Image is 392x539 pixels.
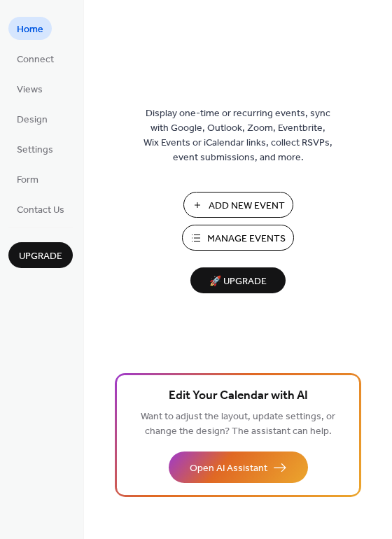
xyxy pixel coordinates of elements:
[169,451,308,483] button: Open AI Assistant
[17,143,53,157] span: Settings
[190,461,267,476] span: Open AI Assistant
[199,272,277,291] span: 🚀 Upgrade
[8,242,73,268] button: Upgrade
[8,47,62,70] a: Connect
[17,203,64,218] span: Contact Us
[141,407,335,441] span: Want to adjust the layout, update settings, or change the design? The assistant can help.
[207,232,286,246] span: Manage Events
[8,17,52,40] a: Home
[17,113,48,127] span: Design
[17,173,38,188] span: Form
[8,77,51,100] a: Views
[143,106,332,165] span: Display one-time or recurring events, sync with Google, Outlook, Zoom, Eventbrite, Wix Events or ...
[183,192,293,218] button: Add New Event
[182,225,294,251] button: Manage Events
[169,386,308,406] span: Edit Your Calendar with AI
[19,249,62,264] span: Upgrade
[190,267,286,293] button: 🚀 Upgrade
[17,52,54,67] span: Connect
[17,22,43,37] span: Home
[8,167,47,190] a: Form
[8,137,62,160] a: Settings
[8,197,73,220] a: Contact Us
[209,199,285,213] span: Add New Event
[17,83,43,97] span: Views
[8,107,56,130] a: Design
